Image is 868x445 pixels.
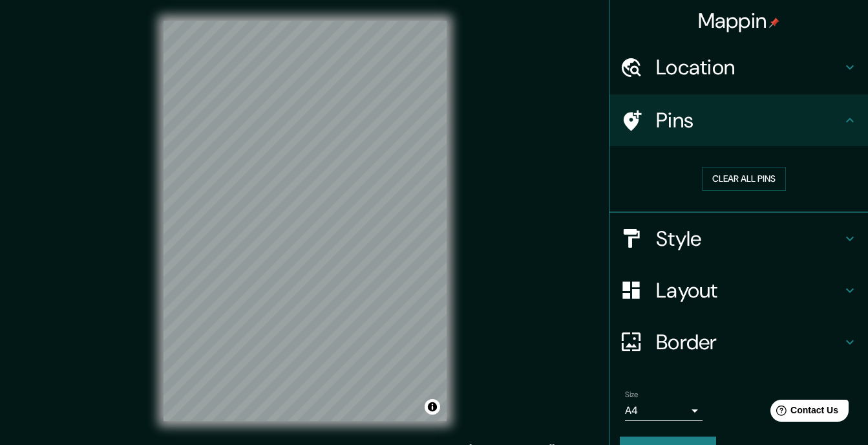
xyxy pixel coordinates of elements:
[656,54,842,80] h4: Location
[164,21,447,421] canvas: Map
[609,316,868,368] div: Border
[625,389,639,400] label: Size
[702,167,786,191] button: Clear all pins
[769,17,779,28] img: pin-icon.png
[656,107,842,133] h4: Pins
[656,277,842,303] h4: Layout
[425,399,440,415] button: Toggle attribution
[625,400,703,421] div: A4
[609,41,868,93] div: Location
[609,94,868,146] div: Pins
[656,329,842,355] h4: Border
[656,226,842,252] h4: Style
[753,395,854,431] iframe: Help widget launcher
[609,213,868,265] div: Style
[609,265,868,316] div: Layout
[698,8,780,34] h4: Mappin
